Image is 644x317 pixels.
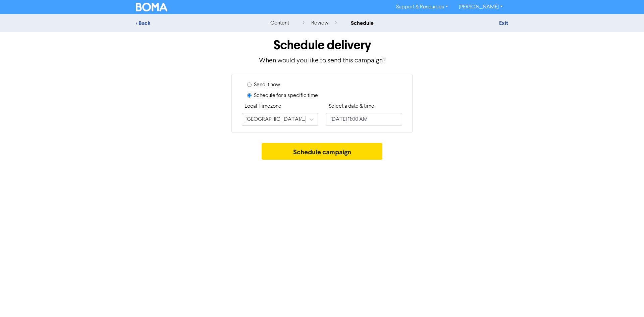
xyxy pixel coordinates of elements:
div: review [303,19,337,27]
iframe: Chat Widget [560,245,644,317]
input: Click to select a date [326,113,402,126]
img: BOMA Logo [136,3,167,11]
div: content [270,19,289,27]
div: [GEOGRAPHIC_DATA]/[GEOGRAPHIC_DATA] [246,115,306,123]
a: [PERSON_NAME] [453,2,508,12]
a: Exit [499,20,508,27]
div: schedule [351,19,374,27]
label: Local Timezone [245,102,281,110]
label: Select a date & time [329,102,374,110]
label: Schedule for a specific time [254,92,318,100]
a: Support & Resources [391,2,453,12]
p: When would you like to send this campaign? [136,56,508,66]
label: Send it now [254,81,280,89]
button: Schedule campaign [262,143,383,160]
div: < Back [136,19,253,27]
h1: Schedule delivery [136,38,508,53]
